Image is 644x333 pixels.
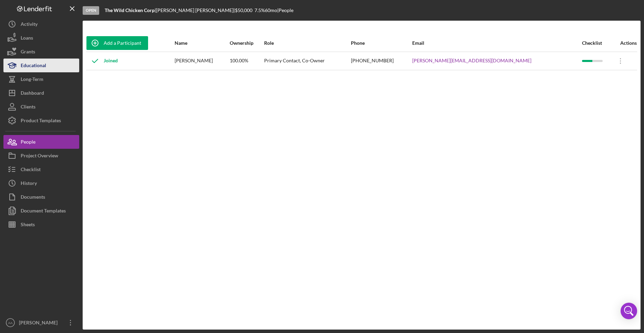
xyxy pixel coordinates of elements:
div: Loans [21,31,33,46]
div: Ownership [230,40,263,46]
div: Product Templates [21,114,61,129]
div: Phone [351,40,412,46]
div: Add a Participant [104,36,141,50]
div: Role [264,40,350,46]
button: History [3,176,79,190]
a: [PERSON_NAME][EMAIL_ADDRESS][DOMAIN_NAME] [412,58,531,63]
button: Dashboard [3,86,79,100]
span: $50,000 [235,7,252,13]
text: AA [8,321,13,325]
button: Clients [3,100,79,114]
div: Project Overview [21,149,58,164]
div: Documents [21,190,45,206]
div: 7.5 % [255,8,265,13]
button: Loans [3,31,79,45]
div: [PERSON_NAME] [175,52,229,70]
div: [PERSON_NAME] [17,316,62,331]
div: | People [277,8,293,13]
button: Add a Participant [86,36,148,50]
div: Open Intercom Messenger [621,303,637,319]
button: Educational [3,59,79,72]
div: Actions [612,40,637,46]
div: Email [412,40,581,46]
button: Grants [3,45,79,59]
div: History [21,176,37,192]
button: Project Overview [3,149,79,163]
div: Grants [21,45,35,60]
button: Documents [3,190,79,204]
div: Name [175,40,229,46]
button: Product Templates [3,114,79,127]
div: Primary Contact, Co-Owner [264,52,350,70]
b: The Wild Chicken Corp [105,7,155,13]
div: Open [83,6,99,15]
button: Sheets [3,218,79,231]
div: Checklist [21,163,41,178]
div: Checklist [582,40,612,46]
div: Dashboard [21,86,44,102]
div: Educational [21,59,46,74]
div: [PERSON_NAME] [PERSON_NAME] | [156,8,235,13]
div: 100.00% [230,52,263,70]
div: [PHONE_NUMBER] [351,52,412,70]
div: Document Templates [21,204,66,219]
button: Document Templates [3,204,79,218]
button: People [3,135,79,149]
div: People [21,135,35,150]
div: Joined [86,52,118,70]
button: AA[PERSON_NAME] [3,316,79,330]
div: Sheets [21,218,35,233]
button: Activity [3,17,79,31]
div: 60 mo [265,8,277,13]
button: Long-Term [3,72,79,86]
div: Activity [21,17,38,33]
div: Clients [21,100,35,115]
button: Checklist [3,163,79,176]
div: Long-Term [21,72,43,88]
div: | [105,8,156,13]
